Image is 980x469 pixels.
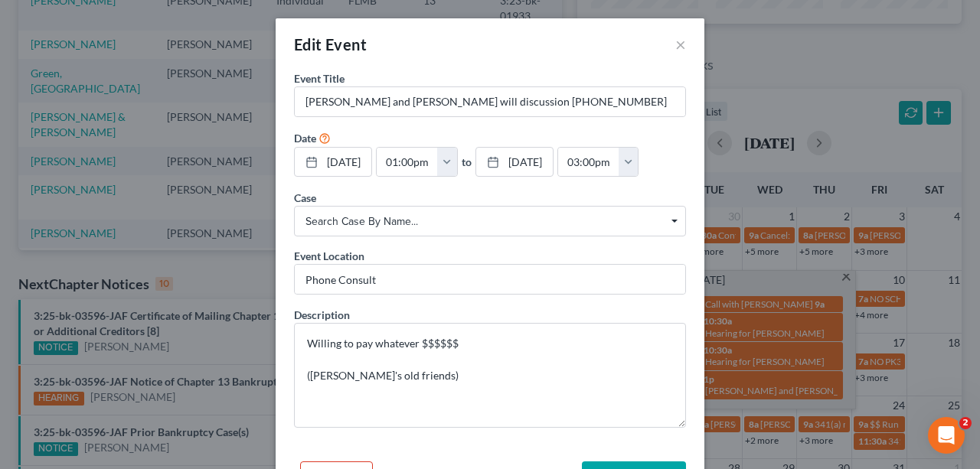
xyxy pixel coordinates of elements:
label: Date [294,130,316,146]
span: Search case by name... [305,213,675,230]
a: [DATE] [476,148,553,177]
span: Select box activate [294,206,686,236]
label: Description [294,307,350,323]
iframe: Intercom live chat [928,417,965,454]
input: -- : -- [377,148,438,177]
input: Enter event name... [295,87,685,116]
a: [DATE] [295,148,371,177]
input: -- : -- [558,148,619,177]
label: Event Location [294,248,364,264]
label: Case [294,190,316,206]
input: Enter location... [295,265,685,294]
span: 2 [959,417,972,429]
span: Edit Event [294,35,367,54]
span: Event Title [294,72,345,85]
button: × [675,35,686,54]
label: to [462,154,472,170]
